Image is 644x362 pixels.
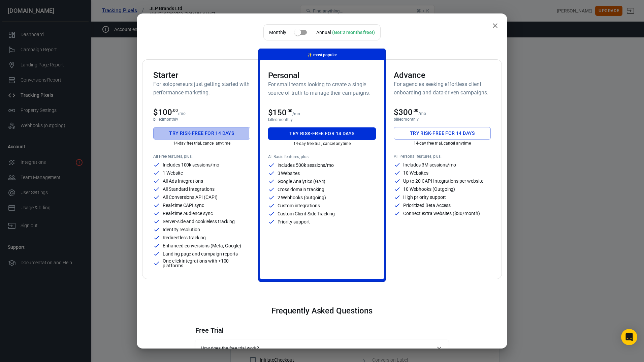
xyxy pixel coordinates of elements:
[269,29,286,36] p: Monthly
[163,259,250,268] p: One click integrations with +100 platforms
[278,163,334,168] p: Includes 500k sessions/mo
[403,203,451,208] p: Prioritized Beta Access
[163,243,241,248] p: Enhanced conversions (Meta, Google)
[268,108,293,117] span: $150
[278,195,326,200] p: 2 Webhooks (outgoing)
[163,211,213,216] p: Real-time Audience sync
[268,127,376,140] button: Try risk-free for 14 days
[292,112,300,116] p: /mo
[195,340,449,356] button: How does the free trial work?
[403,195,446,200] p: High priority support
[278,219,310,224] p: Priority support
[153,108,178,117] span: $100
[403,171,428,175] p: 10 Websites
[163,227,200,232] p: Identity resolution
[163,235,206,240] p: Redirectless tracking
[418,111,426,116] p: /mo
[178,111,186,116] p: /mo
[316,29,375,36] div: Annual
[268,141,376,146] p: 14-day free trial, cancel anytime
[488,19,502,32] button: close
[153,141,250,146] p: 14-day free trial, cancel anytime
[394,154,491,159] p: All Personal features, plus:
[307,52,337,59] p: most popular
[195,326,449,334] h4: Free Trial
[163,219,235,224] p: Server-side and cookieless tracking
[153,70,250,80] h3: Starter
[163,251,238,256] p: Landing page and campaign reports
[172,108,178,113] sup: .00
[268,80,376,97] h6: For small teams looking to create a single source of truth to manage their campaigns.
[621,329,637,345] div: Open Intercom Messenger
[403,179,483,183] p: Up to 20 CAPI Integrations per website
[394,141,491,146] p: 14-day free trial, cancel anytime
[163,187,215,191] p: All Standard Integrations
[163,195,218,200] p: All Conversions API (CAPI)
[394,70,491,80] h3: Advance
[163,171,183,175] p: 1 Website
[394,127,491,140] button: Try risk-free for 14 days
[307,53,312,57] span: magic
[403,162,456,167] p: Includes 3M sessions/mo
[278,187,324,192] p: Cross domain tracking
[201,345,435,351] span: How does the free trial work?
[153,80,250,97] h6: For solopreneurs just getting started with performance marketing.
[394,80,491,97] h6: For agencies seeking effortless client onboarding and data-driven campaigns.
[268,71,376,80] h3: Personal
[394,108,418,117] span: $300
[403,187,455,191] p: 10 Webhooks (Outgoing)
[163,162,219,167] p: Includes 100k sessions/mo
[278,211,335,216] p: Custom Client Side Tracking
[195,306,449,315] h3: Frequently Asked Questions
[278,179,326,184] p: Google Analytics (GA4)
[153,117,250,122] p: billed monthly
[163,179,203,183] p: All Ads Integrations
[394,117,491,122] p: billed monthly
[403,211,480,216] p: Connect extra websites ($30/month)
[153,154,250,159] p: All Free features, plus:
[153,127,250,140] button: Try risk-free for 14 days
[413,108,418,113] sup: .00
[163,203,204,208] p: Real-time CAPI sync
[278,171,300,176] p: 3 Websites
[332,30,375,35] div: (Get 2 months free!)
[278,203,320,208] p: Custom integrations
[268,117,376,122] p: billed monthly
[287,109,292,113] sup: .00
[268,154,376,159] p: All Basic features, plus:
